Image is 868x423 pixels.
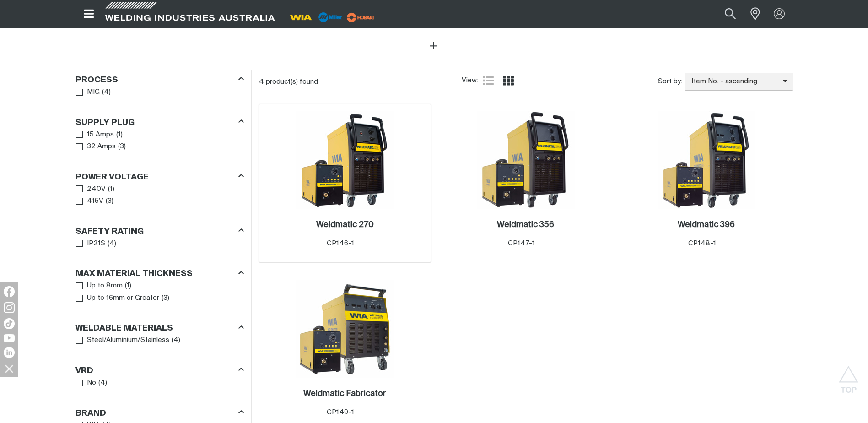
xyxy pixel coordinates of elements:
span: No [87,378,96,388]
span: ( 4 ) [102,87,111,98]
img: LinkedIn [4,347,15,358]
a: 415V [76,195,104,207]
span: ( 4 ) [108,239,116,249]
a: 15 Amps [76,129,114,141]
a: No [76,377,97,389]
span: 240V [87,184,106,195]
span: ( 4 ) [98,378,107,388]
input: Product name or item number... [703,4,745,24]
span: Sort by: [658,76,682,87]
button: Search products [715,4,746,24]
ul: Supply Plug [76,129,243,153]
span: Up to 16mm or Greater [87,293,159,304]
span: Up to 8mm [87,281,123,291]
img: Weldmatic Fabricator [296,280,394,378]
span: ( 1 ) [116,130,123,140]
div: Process [75,73,244,86]
span: ( 3 ) [106,196,113,206]
a: Up to 16mm or Greater [76,292,160,304]
a: Up to 8mm [76,280,123,292]
a: Steel/Aluminium/Stainless [76,334,170,347]
span: View: [462,76,478,86]
ul: Safety Rating [76,238,243,250]
div: VRD [75,364,244,376]
ul: VRD [76,377,243,389]
a: Weldmatic Fabricator [303,389,386,399]
span: IP21S [87,239,105,249]
span: ( 3 ) [162,293,169,304]
span: 32 Amps [87,141,116,152]
a: Weldmatic 396 [678,220,735,230]
span: ( 4 ) [172,335,180,346]
ul: Power Voltage [76,183,243,207]
a: Weldmatic 270 [316,220,374,230]
h3: Safety Rating [75,227,144,237]
h2: Weldmatic Fabricator [303,390,386,398]
img: Facebook [4,286,15,297]
h3: Supply Plug [75,118,135,128]
img: TikTok [4,318,15,329]
span: 15 Amps [87,130,114,140]
ul: Max Material Thickness [76,280,243,304]
h2: Weldmatic 356 [497,221,554,229]
span: ( 3 ) [118,141,126,152]
span: CP147-1 [508,240,535,247]
ul: Weldable Materials [76,334,243,347]
button: Scroll to top [838,366,859,386]
img: hide socials [1,361,17,376]
span: ( 1 ) [108,184,114,195]
img: Instagram [4,302,15,313]
span: Item No. - ascending [685,76,783,87]
div: Brand [75,407,244,419]
img: miller [344,11,377,24]
img: Weldmatic 396 [658,111,755,209]
a: MIG [76,86,100,98]
a: Weldmatic 356 [497,220,554,230]
div: Supply Plug [75,116,244,128]
div: 4 [259,77,462,87]
img: Weldmatic 270 [296,111,394,209]
h3: Weldable Materials [75,323,173,334]
span: Steel/Aluminium/Stainless [87,335,169,346]
h3: Max Material Thickness [75,269,193,279]
a: miller [344,14,377,21]
h2: Weldmatic 396 [678,221,735,229]
a: 32 Amps [76,141,116,153]
div: Power Voltage [75,170,244,183]
h3: Process [75,75,118,86]
span: CP146-1 [327,240,354,247]
div: Max Material Thickness [75,267,244,280]
img: Weldmatic 356 [477,111,575,209]
ul: Process [76,86,243,98]
span: CP149-1 [327,409,354,416]
span: 415V [87,196,103,206]
h3: Power Voltage [75,172,149,183]
h3: Brand [75,408,106,419]
span: product(s) found [266,78,318,85]
span: CP148-1 [688,240,716,247]
h3: VRD [75,366,93,376]
section: Product list controls [259,70,793,93]
div: Safety Rating [75,225,244,237]
span: ( 1 ) [125,281,131,291]
h2: Weldmatic 270 [316,221,374,229]
a: 240V [76,183,106,195]
div: Weldable Materials [75,322,244,334]
span: MIG [87,87,100,98]
img: YouTube [4,334,15,342]
a: IP21S [76,238,106,250]
a: List view [483,75,494,86]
